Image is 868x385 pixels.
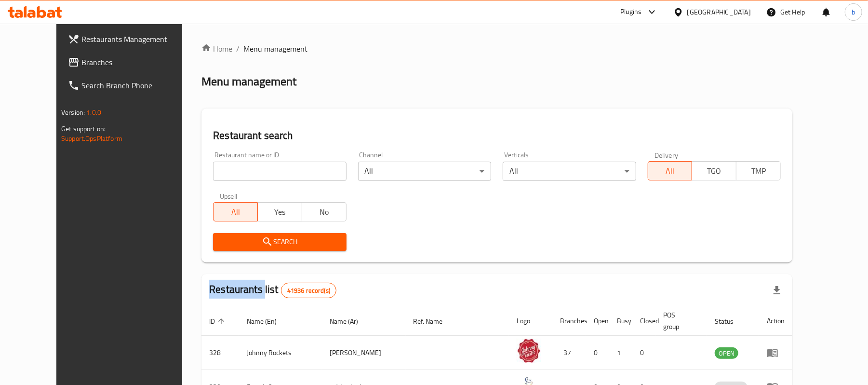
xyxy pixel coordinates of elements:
[213,128,781,143] h2: Restaurant search
[767,347,785,358] div: Menu
[209,316,227,327] span: ID
[503,162,636,181] div: All
[509,306,552,336] th: Logo
[217,205,254,219] span: All
[281,286,336,295] span: 41936 record(s)
[715,348,738,359] span: OPEN
[609,336,632,370] td: 1
[632,306,655,336] th: Closed
[221,236,338,248] span: Search
[696,164,733,178] span: TGO
[213,162,346,181] input: Search for restaurant name or ID..
[213,233,346,251] button: Search
[552,306,586,336] th: Branches
[81,56,194,68] span: Branches
[663,309,695,332] span: POS group
[81,80,194,91] span: Search Branch Phone
[61,123,106,135] span: Get support on:
[201,43,232,55] a: Home
[358,162,491,181] div: All
[736,161,781,180] button: TMP
[586,336,609,370] td: 0
[654,151,679,158] label: Delivery
[236,43,240,55] li: /
[257,202,302,221] button: Yes
[652,164,689,178] span: All
[247,316,289,327] span: Name (En)
[302,202,347,221] button: No
[648,161,693,180] button: All
[201,336,239,370] td: 328
[60,74,201,97] a: Search Branch Phone
[715,316,746,327] span: Status
[220,192,238,199] label: Upsell
[60,51,201,74] a: Branches
[61,132,122,145] a: Support.OpsPlatform
[201,43,792,55] nav: breadcrumb
[586,306,609,336] th: Open
[86,106,101,119] span: 1.0.0
[262,205,298,219] span: Yes
[322,336,406,370] td: [PERSON_NAME]
[765,279,788,302] div: Export file
[759,306,792,336] th: Action
[852,7,855,17] span: b
[632,336,655,370] td: 0
[281,283,336,298] div: Total records count
[306,205,343,219] span: No
[692,161,736,180] button: TGO
[609,306,632,336] th: Busy
[330,316,371,327] span: Name (Ar)
[81,33,194,45] span: Restaurants Management
[209,282,336,298] h2: Restaurants list
[60,27,201,51] a: Restaurants Management
[61,106,85,119] span: Version:
[552,336,586,370] td: 37
[715,347,738,359] div: OPEN
[517,339,541,363] img: Johnny Rockets
[243,43,307,55] span: Menu management
[740,164,777,178] span: TMP
[414,316,455,327] span: Ref. Name
[239,336,322,370] td: Johnny Rockets
[687,7,751,17] div: [GEOGRAPHIC_DATA]
[213,202,258,221] button: All
[620,6,641,18] div: Plugins
[201,74,296,89] h2: Menu management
